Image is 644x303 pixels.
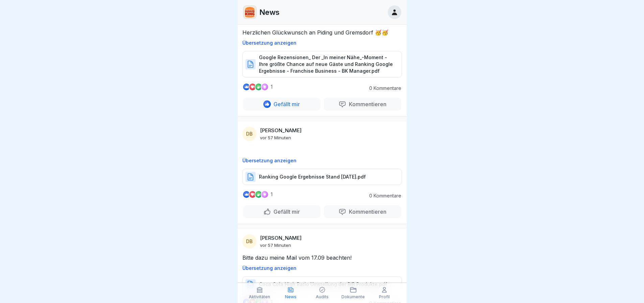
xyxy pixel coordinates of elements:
p: Gefällt mir [271,208,300,215]
div: DB [242,234,257,249]
p: vor 57 Minuten [260,135,291,140]
p: Kommentieren [346,101,386,108]
p: News [285,295,296,299]
p: vor 57 Minuten [260,242,291,248]
p: 1 [271,192,272,197]
p: Ranking Google Ergebnisse Stand [DATE].pdf [259,173,366,180]
p: Übersetzung anzeigen [242,265,402,271]
p: Bitte dazu meine Mail vom 17.09 beachten! [242,254,402,261]
p: Aktivitäten [249,295,270,299]
a: Ranking Google Ergebnisse Stand [DATE].pdf [242,177,402,183]
p: 0 Kommentare [364,86,401,91]
p: Profil [379,295,390,299]
p: Herzlichen Glückwunsch an Piding und Gremsdorf 🥳🥳 [242,29,402,36]
a: Google Rezensionen_ Der _In meiner Nähe_-Moment - Ihre größte Chance auf neue Gäste und Ranking G... [242,64,402,71]
p: Coca Cola High Ratio Umstellung der BiB Produkte.pdf [259,281,387,288]
p: Übersetzung anzeigen [242,158,402,163]
p: 1 [271,84,272,90]
p: Gefällt mir [271,101,300,108]
p: News [259,8,280,17]
p: Dokumente [341,295,365,299]
p: Kommentieren [346,208,386,215]
div: DB [242,127,257,141]
p: Übersetzung anzeigen [242,40,402,46]
p: Google Rezensionen_ Der _In meiner Nähe_-Moment - Ihre größte Chance auf neue Gäste und Ranking G... [259,54,395,74]
p: [PERSON_NAME] [260,235,302,241]
img: w2f18lwxr3adf3talrpwf6id.png [243,6,256,19]
p: [PERSON_NAME] [260,127,302,134]
p: 0 Kommentare [364,193,401,199]
p: Audits [316,295,329,299]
